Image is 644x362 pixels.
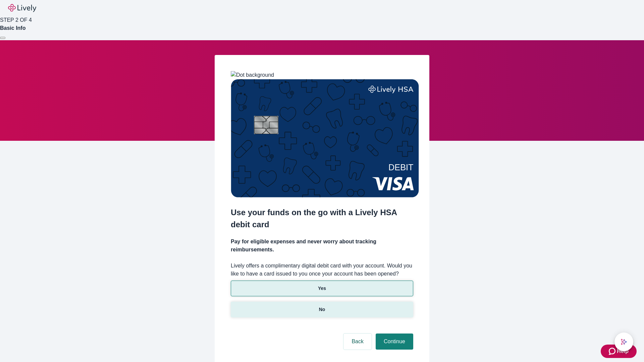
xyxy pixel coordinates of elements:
[614,333,633,351] button: chat
[319,306,325,313] p: No
[231,79,419,197] img: Debit card
[376,334,413,350] button: Continue
[8,4,36,12] img: Lively
[609,347,617,355] svg: Zendesk support icon
[231,262,413,278] label: Lively offers a complimentary digital debit card with your account. Would you like to have a card...
[231,281,413,296] button: Yes
[231,206,413,231] h2: Use your funds on the go with a Lively HSA debit card
[617,347,629,355] span: Help
[318,285,326,292] p: Yes
[343,334,372,350] button: Back
[231,238,413,254] h4: Pay for eligible expenses and never worry about tracking reimbursements.
[231,302,413,317] button: No
[601,345,637,358] button: Zendesk support iconHelp
[231,71,274,79] img: Dot background
[621,339,627,345] svg: Lively AI Assistant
